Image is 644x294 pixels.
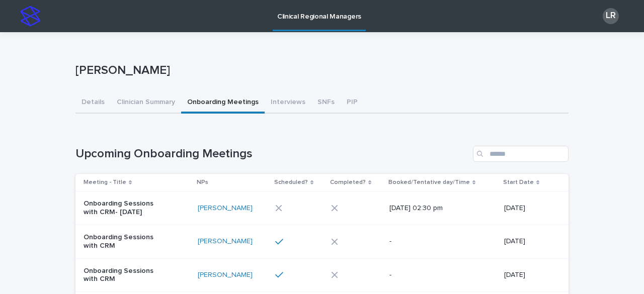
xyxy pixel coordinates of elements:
[197,177,208,188] p: NPs
[341,92,364,114] button: PIP
[198,271,253,279] a: [PERSON_NAME]
[503,177,534,188] p: Start Date
[75,258,569,292] tr: Onboarding Sessions with CRM[PERSON_NAME] -[DATE]
[603,8,619,24] div: LR
[20,6,40,26] img: stacker-logo-s-only.png
[504,204,552,213] p: [DATE]
[84,267,168,284] p: Onboarding Sessions with CRM
[75,147,469,161] h1: Upcoming Onboarding Meetings
[311,92,341,114] button: SNFs
[504,237,552,246] p: [DATE]
[389,237,473,246] p: -
[181,92,265,114] button: Onboarding Meetings
[84,233,168,250] p: Onboarding Sessions with CRM
[75,225,569,258] tr: Onboarding Sessions with CRM[PERSON_NAME] -[DATE]
[84,200,168,217] p: Onboarding Sessions with CRM- [DATE]
[198,204,253,213] a: [PERSON_NAME]
[265,92,311,114] button: Interviews
[75,63,565,78] p: [PERSON_NAME]
[198,237,253,246] a: [PERSON_NAME]
[75,191,569,225] tr: Onboarding Sessions with CRM- [DATE][PERSON_NAME] [DATE] 02:30 pm[DATE]
[473,146,569,162] input: Search
[84,177,126,188] p: Meeting - Title
[111,92,181,114] button: Clinician Summary
[274,177,308,188] p: Scheduled?
[75,92,111,114] button: Details
[389,271,473,279] p: -
[504,271,552,279] p: [DATE]
[388,177,470,188] p: Booked/Tentative day/Time
[330,177,366,188] p: Completed?
[389,204,473,213] p: [DATE] 02:30 pm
